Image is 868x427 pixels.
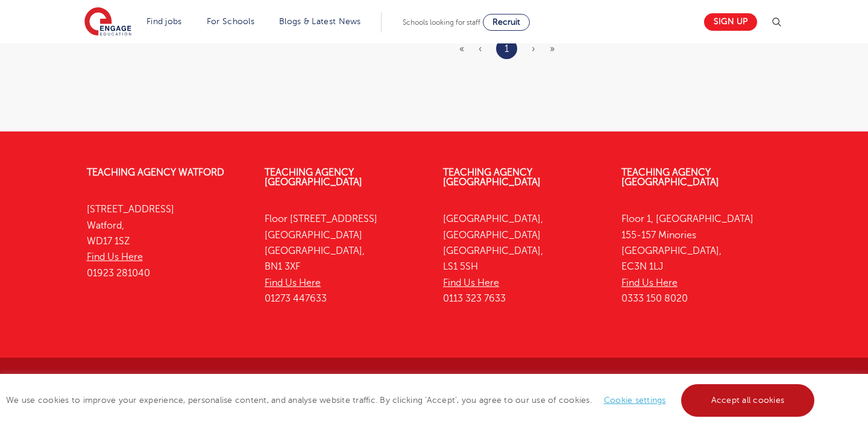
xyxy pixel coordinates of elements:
[443,167,541,188] a: Teaching Agency [GEOGRAPHIC_DATA]
[681,384,815,417] a: Accept all cookies
[146,17,182,26] a: Find jobs
[207,17,254,26] a: For Schools
[265,167,362,188] a: Teaching Agency [GEOGRAPHIC_DATA]
[6,396,817,405] span: We use cookies to improve your experience, personalise content, and analyse website traffic. By c...
[532,43,535,54] span: ›
[483,14,530,31] a: Recruit
[621,211,782,306] p: Floor 1, [GEOGRAPHIC_DATA] 155-157 Minories [GEOGRAPHIC_DATA], EC3N 1LJ 0333 150 8020
[550,43,555,54] span: »
[443,211,603,306] p: [GEOGRAPHIC_DATA], [GEOGRAPHIC_DATA] [GEOGRAPHIC_DATA], LS1 5SH 0113 323 7633
[505,41,509,57] a: 1
[84,7,131,37] img: Engage Education
[87,251,143,262] a: Find Us Here
[604,396,666,405] a: Cookie settings
[492,17,520,27] span: Recruit
[621,277,678,288] a: Find Us Here
[459,43,464,54] span: «
[87,167,224,178] a: Teaching Agency Watford
[87,201,247,280] p: [STREET_ADDRESS] Watford, WD17 1SZ 01923 281040
[479,43,482,54] span: ‹
[443,277,499,288] a: Find Us Here
[621,167,719,188] a: Teaching Agency [GEOGRAPHIC_DATA]
[403,18,480,27] span: Schools looking for staff
[265,211,425,306] p: Floor [STREET_ADDRESS] [GEOGRAPHIC_DATA] [GEOGRAPHIC_DATA], BN1 3XF 01273 447633
[265,277,321,288] a: Find Us Here
[704,13,757,31] a: Sign up
[279,17,361,26] a: Blogs & Latest News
